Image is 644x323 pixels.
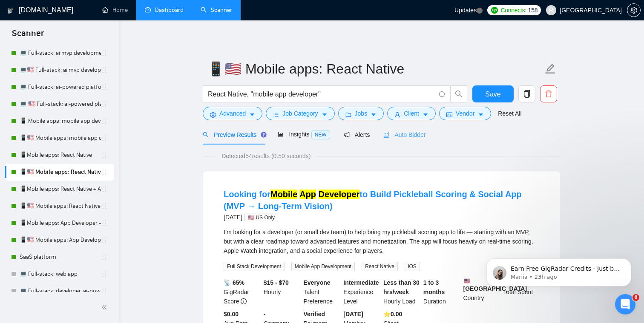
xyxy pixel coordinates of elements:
[273,111,279,118] span: bars
[20,79,101,96] a: 💻 Full-stack: ai-powered platform
[101,237,108,244] span: holder
[548,7,554,13] span: user
[224,190,522,211] a: Looking forMobile App Developerto Build Pickleball Scoring & Social App (MVP → Long-Term Vision)
[145,6,184,14] a: dashboardDashboard
[278,131,330,138] span: Insights
[342,278,382,306] div: Experience Level
[20,130,101,147] a: 📱🇺🇸 Mobile apps: mobile app developer
[394,111,400,118] span: user
[101,303,110,312] span: double-left
[498,109,521,118] a: Reset All
[20,266,101,283] a: 💻 Full-stack: web app
[20,113,101,130] a: 📱 Mobile apps: mobile app developer
[343,279,379,286] b: Intermediate
[345,111,351,118] span: folder
[20,96,101,113] a: 💻 🇺🇸 Full-stack: ai-powered platform
[101,254,108,261] span: holder
[101,169,108,176] span: holder
[422,278,462,306] div: Duration
[5,181,114,198] li: 📱Mobile apps: React Native + AI integration
[5,62,114,79] li: 💻🇺🇸 Full-stack: ai mvp development
[20,283,101,300] a: 💻 Full-stack: developer, ai-powered
[5,232,114,249] li: 📱🇺🇸 Mobile apps: App Developer - titles
[451,90,467,98] span: search
[224,212,540,222] div: [DATE]
[101,84,108,91] span: holder
[224,262,285,271] span: Full Stack Development
[627,7,640,14] span: setting
[101,101,108,108] span: holder
[101,152,108,159] span: holder
[219,109,246,118] span: Advanced
[632,294,639,301] span: 8
[201,6,232,14] a: searchScanner
[203,107,262,120] button: settingAdvancedcaret-down
[423,111,428,118] span: caret-down
[456,109,474,118] span: Vendor
[404,109,419,118] span: Client
[5,79,114,96] li: 💻 Full-stack: ai-powered platform
[5,27,51,45] span: Scanner
[101,186,108,193] span: holder
[454,7,477,14] span: Updates
[5,249,114,266] li: SaaS platform
[7,4,13,17] img: logo
[282,109,318,118] span: Job Category
[216,151,316,161] span: Detected 54 results (0.59 seconds)
[101,271,108,278] span: holder
[210,111,216,118] span: setting
[383,131,425,138] span: Auto Bidder
[260,131,267,139] div: Tooltip anchor
[446,111,452,118] span: idcard
[387,107,436,120] button: userClientcaret-down
[101,67,108,74] span: holder
[5,147,114,164] li: 📱Mobile apps: React Native
[5,96,114,113] li: 💻 🇺🇸 Full-stack: ai-powered platform
[344,132,350,138] span: notification
[439,107,491,120] button: idcardVendorcaret-down
[101,118,108,125] span: holder
[371,111,377,118] span: caret-down
[102,6,128,14] a: homeHome
[5,130,114,147] li: 📱🇺🇸 Mobile apps: mobile app developer
[101,203,108,210] span: holder
[322,111,328,118] span: caret-down
[20,45,101,62] a: 💻 Full-stack: ai mvp development
[264,311,266,317] b: -
[264,279,289,286] b: $15 - $70
[299,190,316,199] mark: App
[362,262,398,271] span: React Native
[464,278,470,284] img: 🇺🇸
[224,227,540,255] div: I’m looking for a developer (or small dev team) to help bring my pickleball scoring app to life —...
[423,279,445,295] b: 1 to 3 months
[20,147,101,164] a: 📱Mobile apps: React Native
[270,190,297,199] mark: Mobile
[20,181,101,198] a: 📱Mobile apps: React Native + AI integration
[519,90,535,98] span: copy
[266,107,334,120] button: barsJob Categorycaret-down
[540,85,557,102] button: delete
[5,45,114,62] li: 💻 Full-stack: ai mvp development
[627,7,641,14] a: setting
[5,266,114,283] li: 💻 Full-stack: web app
[383,279,420,295] b: Less than 30 hrs/week
[439,91,445,97] span: info-circle
[450,85,467,102] button: search
[485,89,500,99] span: Save
[101,220,108,227] span: holder
[615,294,635,314] iframe: Intercom live chat
[5,113,114,130] li: 📱 Mobile apps: mobile app developer
[462,278,502,306] div: Country
[491,7,498,14] img: upwork-logo.png
[20,232,101,249] a: 📱🇺🇸 Mobile apps: App Developer - titles
[20,164,101,181] a: 📱🇺🇸 Mobile apps: React Native
[472,85,514,102] button: Save
[278,131,284,137] span: area-chart
[244,213,278,222] span: 🇺🇸 US Only
[302,278,342,306] div: Talent Preference
[311,130,330,139] span: NEW
[5,198,114,215] li: 📱🇺🇸 Mobile apps: React Native + AI integration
